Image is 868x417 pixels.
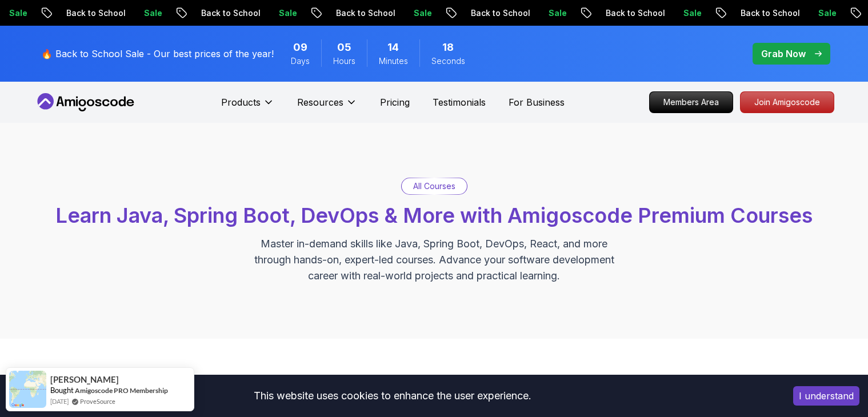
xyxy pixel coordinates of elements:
a: ProveSource [80,396,115,406]
span: 18 Seconds [442,39,454,55]
p: Sale [249,7,285,19]
a: For Business [509,95,565,109]
img: provesource social proof notification image [9,371,46,408]
button: Resources [297,95,357,118]
p: Back to School [36,7,114,19]
a: Amigoscode PRO Membership [75,386,168,395]
span: Learn Java, Spring Boot, DevOps & More with Amigoscode Premium Courses [55,203,813,228]
span: Minutes [379,55,408,67]
a: Members Area [649,91,733,113]
span: 5 Hours [337,39,351,55]
p: Sale [788,7,825,19]
p: Back to School [575,7,653,19]
span: Hours [333,55,355,67]
p: Grab Now [761,47,806,61]
span: [DATE] [50,396,69,406]
p: Back to School [710,7,788,19]
p: Resources [297,95,343,109]
p: Members Area [650,92,733,113]
span: [PERSON_NAME] [50,375,119,384]
span: Seconds [431,55,465,67]
p: Back to School [441,7,518,19]
button: Accept cookies [793,386,859,406]
span: Bought [50,386,74,395]
span: Days [291,55,310,67]
p: Sale [518,7,555,19]
p: Master in-demand skills like Java, Spring Boot, DevOps, React, and more through hands-on, expert-... [242,236,626,284]
p: Sale [114,7,150,19]
p: Join Amigoscode [741,92,834,113]
a: Testimonials [433,95,486,109]
p: Back to School [306,7,383,19]
p: All Courses [413,181,455,192]
p: 🔥 Back to School Sale - Our best prices of the year! [41,47,274,61]
p: Sale [383,7,420,19]
p: Back to School [171,7,249,19]
span: 9 Days [293,39,307,55]
button: Products [221,95,274,118]
p: Sale [653,7,690,19]
span: 14 Minutes [387,39,399,55]
a: Pricing [380,95,410,109]
p: Products [221,95,261,109]
a: Join Amigoscode [740,91,834,113]
div: This website uses cookies to enhance the user experience. [9,383,776,408]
